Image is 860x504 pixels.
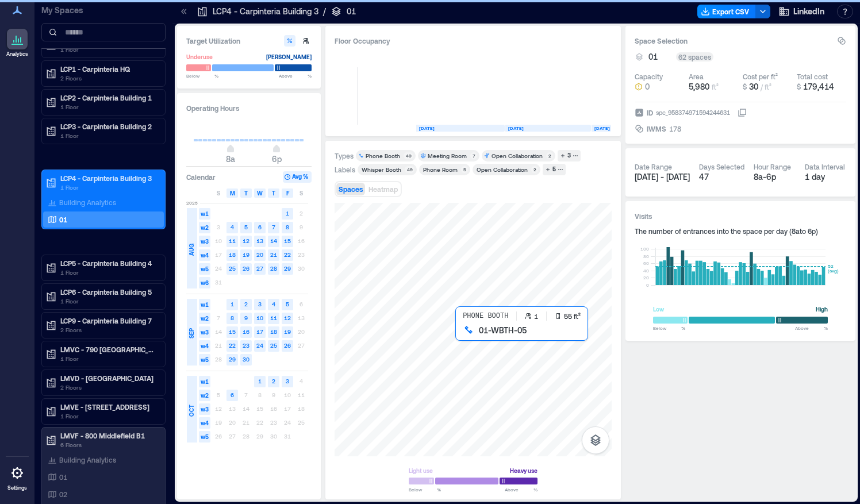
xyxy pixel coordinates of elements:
div: spc_958374971594244631 [655,107,731,118]
span: [DATE] - [DATE] [635,172,690,182]
span: LinkedIn [793,6,824,17]
p: Settings [7,484,27,491]
text: [DATE] [508,125,524,131]
div: [PERSON_NAME] [266,51,312,63]
span: w1 [199,299,210,310]
div: Hour Range [754,162,791,171]
text: 1 [286,210,289,217]
button: 5 [543,164,566,175]
div: Meeting Room [428,152,467,160]
span: w5 [199,431,210,443]
div: Light use [409,465,433,476]
p: Analytics [6,51,28,57]
span: S [300,188,303,198]
div: Labels [335,165,355,174]
p: LMVC - 790 [GEOGRAPHIC_DATA] B2 [60,345,157,354]
div: 2 [531,166,538,173]
text: 13 [256,237,263,244]
text: 3 [258,301,262,307]
text: 14 [270,237,277,244]
button: Avg % [283,171,312,183]
text: 17 [256,328,263,335]
div: Area [689,72,704,81]
span: 5,980 [689,82,709,91]
div: Underuse [186,51,213,63]
span: SEP [187,328,196,338]
span: / ft² [761,83,771,91]
div: Data Interval [805,162,845,171]
text: [DATE] [594,125,610,131]
text: 29 [229,356,236,363]
text: 8 [231,314,234,321]
p: 2 Floors [60,74,157,83]
tspan: 20 [643,275,649,280]
div: Date Range [635,162,672,171]
p: 01 [347,6,356,17]
div: 62 spaces [676,52,713,61]
p: 1 Floor [60,411,157,421]
text: 25 [270,342,277,349]
p: My Spaces [41,5,166,16]
span: Above % [505,486,537,493]
span: 2025 [186,199,198,206]
text: 19 [243,251,249,258]
text: 5 [286,301,289,307]
div: 5 [551,164,558,175]
text: 15 [229,328,236,335]
tspan: 80 [643,253,649,259]
p: Building Analytics [59,198,116,207]
span: IWMS [647,123,666,134]
span: w1 [199,376,210,387]
text: 25 [229,265,236,272]
p: 2 Floors [60,325,157,334]
div: Days Selected [699,162,744,171]
div: Whisper Booth [362,166,401,174]
button: 0 [635,81,684,93]
text: 23 [243,342,249,349]
text: 16 [243,328,249,335]
span: AUG [187,244,196,256]
div: Floor Occupancy [335,35,612,47]
p: 1 Floor [60,183,157,192]
text: 26 [243,265,249,272]
text: 12 [243,237,249,244]
h3: Operating Hours [186,102,312,114]
button: $ 30 / ft² [743,81,792,93]
p: 1 Floor [60,297,157,306]
span: w1 [199,208,210,220]
text: 19 [284,328,291,335]
div: Low [653,303,664,315]
text: 21 [270,251,277,258]
text: 22 [229,342,236,349]
text: 1 [258,378,262,384]
span: 0 [645,81,650,93]
span: w3 [199,326,210,338]
text: 2 [244,301,248,307]
div: Open Collaboration [477,166,528,174]
p: 1 Floor [60,268,157,277]
h3: Calendar [186,171,216,183]
a: Settings [3,459,31,495]
div: 3 [566,151,573,161]
text: 26 [284,342,291,349]
div: 5 [461,166,468,173]
div: 1 day [805,171,847,183]
div: Heavy use [510,465,537,476]
div: The number of entrances into the space per day ( 8a to 6p ) [635,226,846,236]
text: 30 [243,356,249,363]
tspan: 40 [643,268,649,274]
button: LinkedIn [775,2,828,21]
text: 10 [256,314,263,321]
p: LCP1 - Carpinteria HQ [60,64,157,74]
p: Building Analytics [59,455,116,464]
tspan: 60 [643,260,649,266]
text: 11 [229,237,236,244]
span: M [230,188,235,198]
span: ft² [712,83,719,91]
span: w2 [199,390,210,401]
span: w4 [199,249,210,261]
p: 02 [59,490,67,499]
span: OCT [187,405,196,417]
h3: Target Utilization [186,35,312,47]
text: [DATE] [419,125,435,131]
